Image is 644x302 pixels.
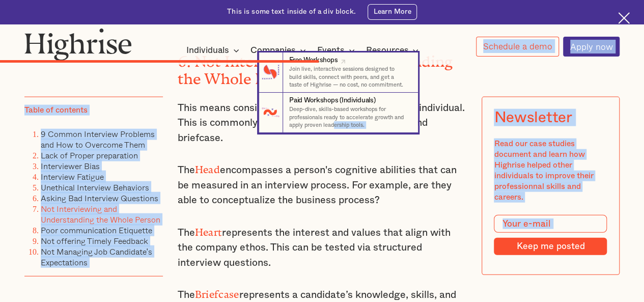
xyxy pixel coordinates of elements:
a: Learn More [368,4,417,20]
div: Resources [366,44,408,57]
form: Modal Form [494,215,607,255]
p: Join live, interactive sessions designed to build skills, connect with peers, and get a taste of ... [289,65,410,89]
div: This is some text inside of a div block. [227,7,356,17]
a: Schedule a demo [476,37,559,57]
a: Interview Fatigue [41,171,104,183]
div: Companies [250,44,309,57]
p: Deep-dive, skills-based workshops for professionals ready to accelerate growth and apply proven l... [289,105,410,129]
div: Paid Workshops (Individuals) [289,96,375,105]
a: Asking Bad Interview Questions [41,192,158,204]
div: Read our case studies document and learn how Highrise helped other individuals to improve their p... [494,139,607,203]
a: Interviewer Bias [41,160,100,172]
a: Free WorkshopsJoin live, interactive sessions designed to build skills, connect with peers, and g... [259,52,418,93]
a: Not offering Timely Feedback [41,235,148,247]
img: Highrise logo [24,28,132,61]
strong: Heart [195,227,222,233]
div: Free Workshops [289,56,338,65]
div: Companies [250,44,296,57]
div: Resources [366,44,422,57]
a: Not Managing Job Candidate's Expectations [41,245,152,268]
div: Events [317,44,345,57]
div: Individuals [186,44,229,57]
a: Poor communication Etiquette [41,224,152,236]
input: Your e-mail [494,215,607,233]
div: Individuals [186,44,242,57]
a: 9 Common Interview Problems and How to Overcome Them [41,128,155,151]
p: The represents the interest and values that align with the company ethos. This can be tested via ... [178,223,467,271]
a: Lack of Proper preparation [41,149,138,161]
p: The encompasses a person's cognitive abilities that can be measured in an interview process. For ... [178,160,467,208]
strong: Briefcase [195,289,239,295]
input: Keep me posted [494,238,607,255]
a: Apply now [563,37,620,57]
a: Unethical Interview Behaviors [41,181,149,194]
a: Paid Workshops (Individuals)Deep-dive, skills-based workshops for professionals ready to accelera... [259,93,418,133]
a: Not Interviewing and Understanding the Whole Person [41,203,160,226]
div: Events [317,44,358,57]
img: Cross icon [618,12,630,24]
nav: Events [1,52,643,133]
strong: Head [195,164,220,170]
